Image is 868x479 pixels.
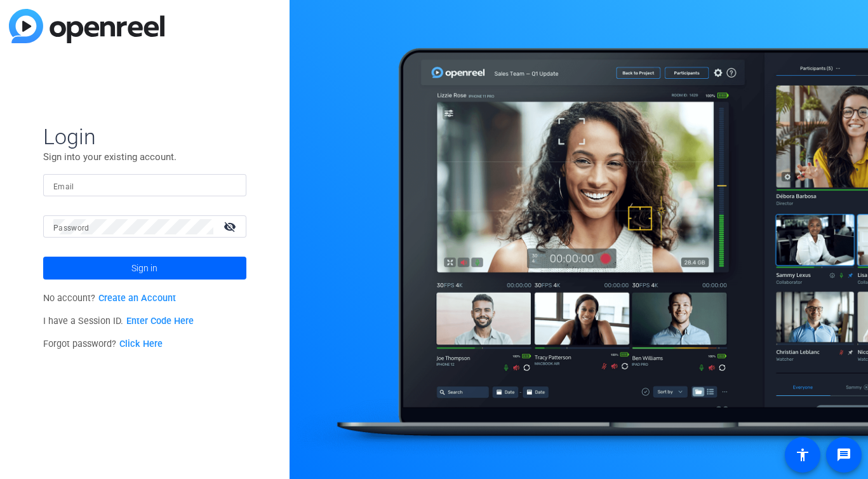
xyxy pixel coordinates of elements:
a: Enter Code Here [126,316,194,327]
mat-icon: accessibility [795,447,810,462]
mat-label: Password [53,224,90,233]
input: Enter Email Address [53,178,236,193]
span: No account? [43,293,176,304]
mat-icon: message [836,447,851,462]
span: Forgot password? [43,339,163,349]
p: Sign into your existing account. [43,150,246,164]
mat-label: Email [53,182,74,191]
mat-icon: visibility_off [216,217,246,236]
a: Click Here [119,339,163,349]
span: Login [43,123,246,150]
span: I have a Session ID. [43,316,194,327]
button: Sign in [43,257,246,280]
span: Sign in [131,252,157,284]
a: Create an Account [98,293,176,304]
img: blue-gradient.svg [9,9,164,43]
